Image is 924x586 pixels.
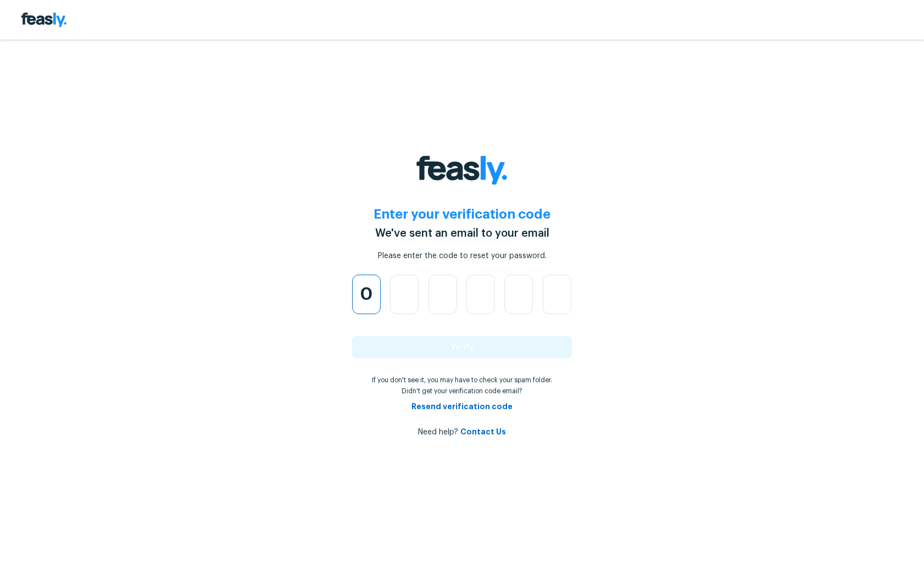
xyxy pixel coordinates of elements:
p: If you don't see it, you may have to check your spam folder. [352,376,572,384]
div: We've sent an email to your email [375,225,549,242]
button: Verify [352,336,572,358]
p: Didn't get your verification code email? [352,387,572,395]
span: Verify [450,343,474,351]
div: Need help? [352,426,572,438]
img: Feasly [409,148,515,192]
h2: Enter your verification code [374,205,550,223]
a: Contact Us [460,428,506,436]
img: Feasly [18,9,70,31]
a: Resend verification code [411,403,513,410]
div: Please enter the code to reset your password. [378,250,547,261]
